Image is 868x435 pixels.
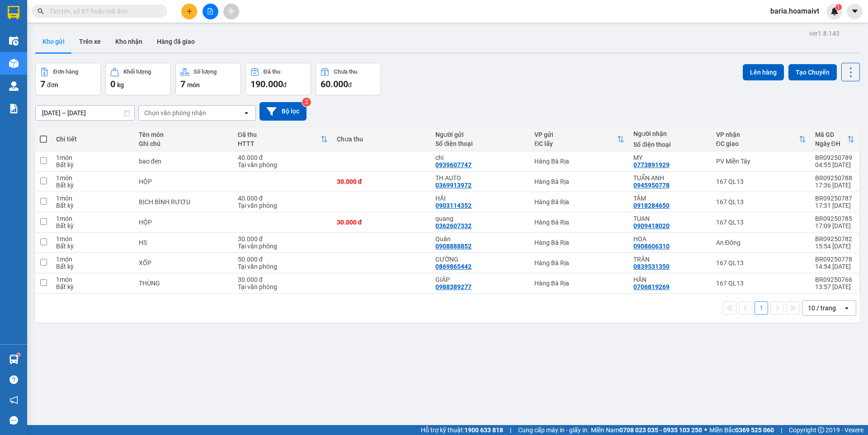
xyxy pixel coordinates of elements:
[435,215,525,222] div: quang
[302,98,311,107] sup: 2
[435,154,525,161] div: chi
[233,127,332,151] th: Toggle SortBy
[435,256,525,263] div: CƯỜNG
[108,31,150,52] button: Kho nhận
[716,280,806,287] div: 167 QL13
[818,427,824,433] span: copyright
[847,4,863,19] button: caret-down
[435,235,525,243] div: Quân
[56,215,129,222] div: 1 món
[228,8,234,14] span: aim
[534,259,624,267] div: Hàng Bà Rịa
[815,195,855,202] div: BR09250787
[815,276,855,283] div: BR09250766
[117,81,124,89] span: kg
[337,219,427,226] div: 30.000 đ
[238,131,321,138] div: Đã thu
[843,304,850,312] svg: open
[56,276,129,283] div: 1 món
[180,79,185,89] span: 7
[17,353,20,356] sup: 1
[9,104,19,113] img: solution-icon
[633,243,670,250] div: 0908606310
[56,154,129,161] div: 1 món
[203,4,218,19] button: file-add
[815,131,848,138] div: Mã GD
[815,140,848,147] div: Ngày ĐH
[755,301,768,315] button: 1
[56,174,129,182] div: 1 món
[633,174,707,182] div: TUẤN ANH
[716,198,806,206] div: 167 QL13
[704,428,707,432] span: ⚪️
[835,4,842,10] sup: 1
[139,259,229,267] div: XỐP
[36,106,134,120] input: Select a date range.
[633,235,707,243] div: HOA
[105,63,171,95] button: Khối lượng0kg
[35,63,101,95] button: Đơn hàng7đơn
[435,131,525,138] div: Người gửi
[633,283,670,290] div: 0706819269
[633,195,707,202] div: TÂM
[421,425,503,435] span: Hỗ trợ kỹ thuật:
[238,256,328,263] div: 50.000 đ
[716,259,806,267] div: 167 QL13
[250,79,283,89] span: 190.000
[534,140,617,147] div: ĐC lấy
[139,239,229,246] div: HS
[464,426,503,434] strong: 1900 633 818
[56,235,129,243] div: 1 món
[633,182,670,189] div: 0945950778
[238,276,328,283] div: 30.000 đ
[534,198,624,206] div: Hàng Bà Rịa
[633,215,707,222] div: TUAN
[337,178,427,185] div: 30.000 đ
[72,31,108,52] button: Trên xe
[238,202,328,209] div: Tại văn phòng
[435,276,525,283] div: GIÁP
[56,161,129,168] div: Bất kỳ
[781,425,782,435] span: |
[264,69,280,75] div: Đã thu
[110,79,115,89] span: 0
[534,219,624,226] div: Hàng Bà Rịa
[435,283,472,290] div: 0988389277
[633,202,670,209] div: 0918284650
[716,140,799,147] div: ĐC giao
[815,283,855,290] div: 13:57 [DATE]
[139,280,229,287] div: THÙNG
[144,108,206,117] div: Chọn văn phòng nhận
[811,127,859,151] th: Toggle SortBy
[283,81,287,89] span: đ
[238,243,328,250] div: Tại văn phòng
[619,426,702,434] strong: 0708 023 035 - 0935 103 250
[47,81,58,89] span: đơn
[534,239,624,246] div: Hàng Bà Rịa
[809,28,840,38] div: ver 1.8.143
[534,178,624,185] div: Hàng Bà Rịa
[435,263,472,270] div: 0869865442
[815,215,855,222] div: BR09250785
[435,222,472,229] div: 0362607332
[815,256,855,263] div: BR09250778
[238,283,328,290] div: Tại văn phòng
[534,280,624,287] div: Hàng Bà Rịa
[633,263,670,270] div: 0839531350
[709,425,774,435] span: Miền Bắc
[716,178,806,185] div: 167 QL13
[9,355,19,364] img: warehouse-icon
[139,178,229,185] div: HỘP
[788,64,837,80] button: Tạo Chuyến
[334,69,357,75] div: Chưa thu
[830,7,839,15] img: icon-new-feature
[633,256,707,263] div: TRÂN
[815,154,855,161] div: BR09250789
[633,141,707,148] div: Số điện thoại
[815,202,855,209] div: 17:31 [DATE]
[175,63,241,95] button: Số lượng7món
[591,425,702,435] span: Miền Nam
[139,198,229,206] div: BỊCH BÌNH RƯƠU
[534,131,617,138] div: VP gửi
[139,131,229,138] div: Tên món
